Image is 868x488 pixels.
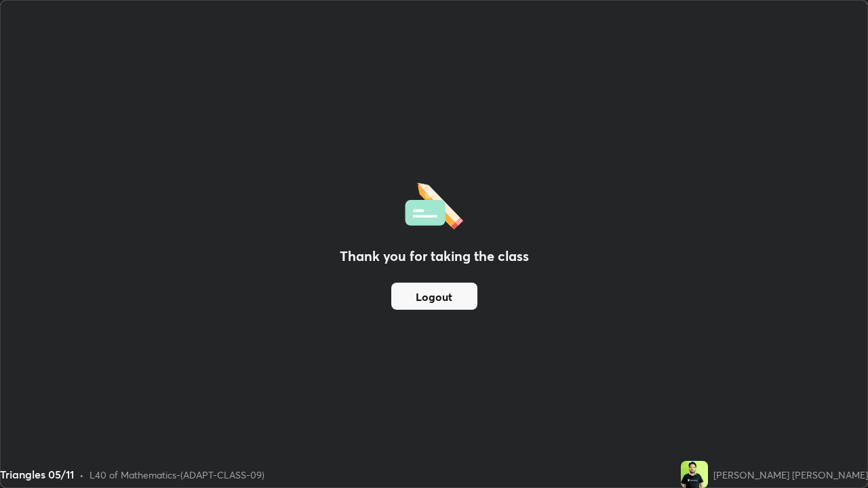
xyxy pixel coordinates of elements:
[405,178,463,230] img: offlineFeedback.1438e8b3.svg
[713,468,868,482] div: [PERSON_NAME] [PERSON_NAME]
[90,468,264,482] div: L40 of Mathematics-(ADAPT-CLASS-09)
[79,468,84,482] div: •
[340,246,529,266] h2: Thank you for taking the class
[681,461,708,488] img: e4ec1320ab734f459035676c787235b3.jpg
[391,283,477,310] button: Logout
